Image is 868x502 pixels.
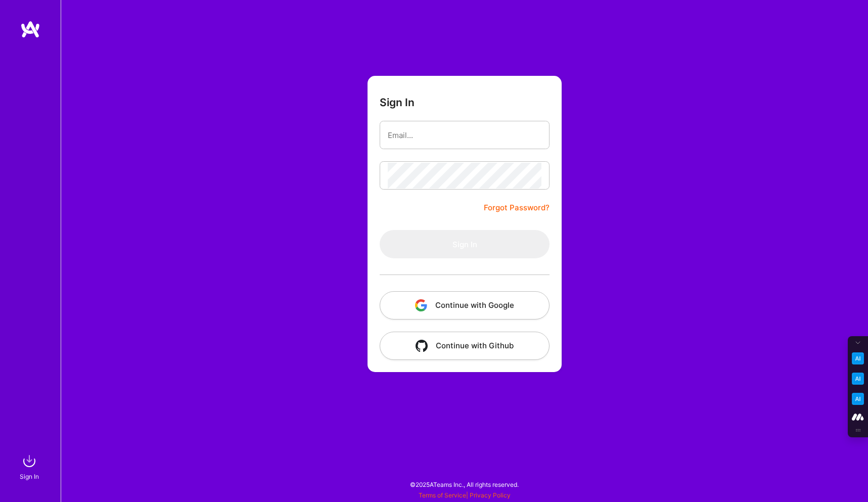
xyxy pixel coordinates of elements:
[470,491,511,499] a: Privacy Policy
[419,491,466,499] a: Terms of Service
[388,122,541,148] input: Email...
[415,299,427,311] img: icon
[380,291,550,320] button: Continue with Google
[419,491,511,499] span: |
[20,471,39,482] div: Sign In
[852,373,864,385] img: Email Tone Analyzer icon
[20,20,40,38] img: logo
[61,472,868,497] div: © 2025 ATeams Inc., All rights reserved.
[21,451,39,482] a: sign inSign In
[852,393,864,405] img: Jargon Buster icon
[19,451,39,471] img: sign in
[852,352,864,364] img: Key Point Extractor icon
[380,96,415,109] h3: Sign In
[380,332,550,360] button: Continue with Github
[484,202,550,214] a: Forgot Password?
[416,340,428,352] img: icon
[380,230,550,258] button: Sign In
